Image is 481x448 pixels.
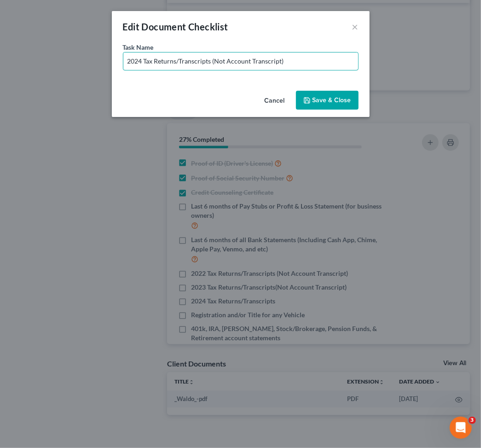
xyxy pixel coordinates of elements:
span: Edit Document Checklist [123,21,228,32]
iframe: Intercom live chat [450,417,472,439]
button: Save & Close [296,91,359,110]
span: Task Name [123,43,154,51]
button: Cancel [257,92,292,110]
input: Enter document description.. [123,52,358,70]
button: × [352,21,359,32]
span: 3 [469,417,476,424]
